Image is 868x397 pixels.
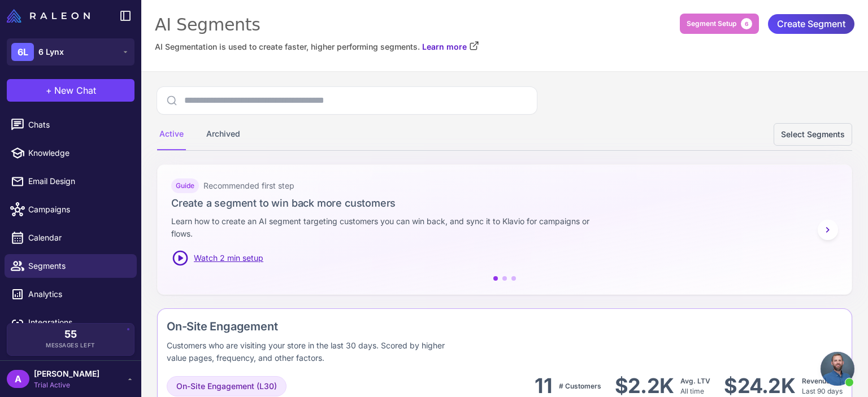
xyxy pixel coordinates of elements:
span: Revenue [802,377,830,385]
span: Recommended first step [203,180,294,192]
span: Knowledge [28,147,128,159]
span: Create Segment [777,14,845,34]
a: Learn more [422,41,479,53]
a: Integrations [5,311,137,334]
a: Email Design [5,169,137,193]
a: Raleon Logo [7,9,94,23]
a: Chats [5,113,137,137]
div: A [7,370,29,388]
span: Analytics [28,288,128,300]
div: Customers who are visiting your store in the last 30 days. Scored by higher value pages, frequenc... [167,339,459,364]
div: Active [157,119,186,150]
span: Campaigns [28,203,128,216]
span: Email Design [28,175,128,187]
span: # Customers [559,382,601,390]
span: 6 Lynx [38,46,64,58]
span: AI Segmentation is used to create faster, higher performing segments. [155,41,420,53]
span: Chats [28,119,128,131]
img: Raleon Logo [7,9,90,23]
a: Campaigns [5,198,137,221]
span: Segments [28,260,128,272]
a: Calendar [5,226,137,250]
span: 55 [64,329,77,339]
span: [PERSON_NAME] [34,368,99,380]
button: +New Chat [7,79,134,102]
span: New Chat [54,84,96,97]
div: Last 90 days [802,376,843,396]
span: Avg. LTV [680,377,710,385]
a: Knowledge [5,141,137,165]
span: Trial Active [34,380,99,390]
button: 6L6 Lynx [7,38,134,66]
div: 6L [11,43,34,61]
span: Messages Left [46,341,96,350]
span: Segment Setup [687,19,736,29]
div: All time [680,376,710,396]
div: On-Site Engagement [167,318,605,335]
span: Integrations [28,316,128,329]
button: Segment Setup6 [680,14,759,34]
span: Watch 2 min setup [194,252,263,264]
p: Learn how to create an AI segment targeting customers you can win back, and sync it to Klavio for... [171,215,605,240]
div: Guide [171,178,199,193]
a: Analytics [5,282,137,306]
span: 6 [741,18,752,29]
div: AI Segments [155,14,854,36]
div: Archived [204,119,242,150]
a: Segments [5,254,137,278]
a: Open chat [821,352,854,386]
span: Calendar [28,232,128,244]
span: + [46,84,52,97]
h3: Create a segment to win back more customers [171,195,838,211]
span: On-Site Engagement (L30) [176,380,277,392]
button: Select Segments [774,123,852,146]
